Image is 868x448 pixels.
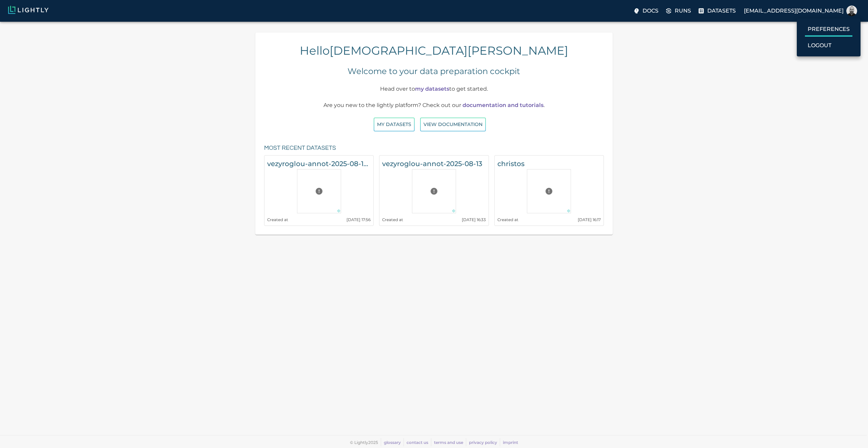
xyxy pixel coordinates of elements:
label: Logout [805,39,834,52]
label: Preferences [805,23,852,37]
a: Logout [805,39,852,52]
p: Logout [808,41,831,50]
p: Preferences [808,25,850,33]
